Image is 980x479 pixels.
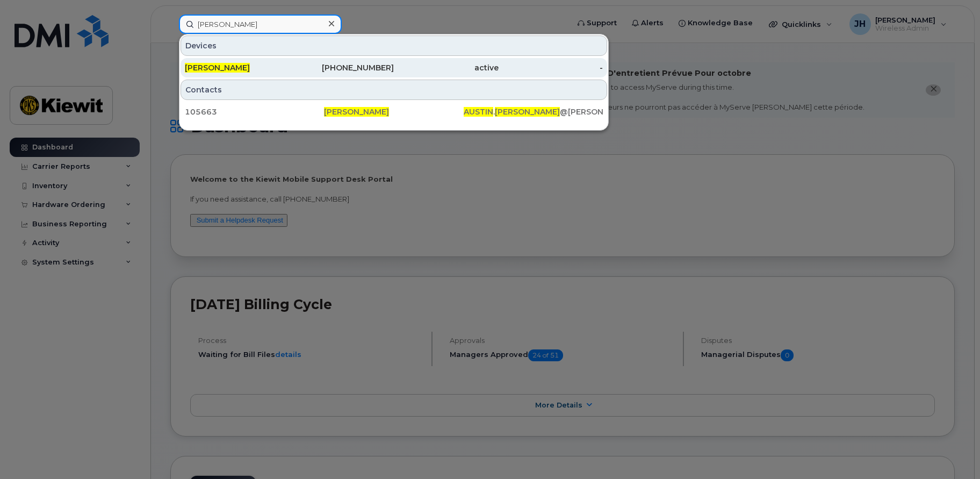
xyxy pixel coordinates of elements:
span: AUSTIN [464,107,493,117]
div: - [499,62,603,73]
span: [PERSON_NAME] [495,107,560,117]
div: . @[PERSON_NAME][DOMAIN_NAME] [464,106,603,117]
a: 105663[PERSON_NAME]AUSTIN.[PERSON_NAME]@[PERSON_NAME][DOMAIN_NAME] [181,102,607,121]
div: 105663 [185,106,324,117]
div: Contacts [181,80,607,100]
span: [PERSON_NAME] [324,107,389,117]
iframe: Messenger Launcher [933,432,972,471]
div: active [394,62,499,73]
a: [PERSON_NAME][PHONE_NUMBER]active- [181,58,607,77]
div: [PHONE_NUMBER] [290,62,394,73]
span: [PERSON_NAME] [185,63,250,73]
div: Devices [181,35,607,56]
